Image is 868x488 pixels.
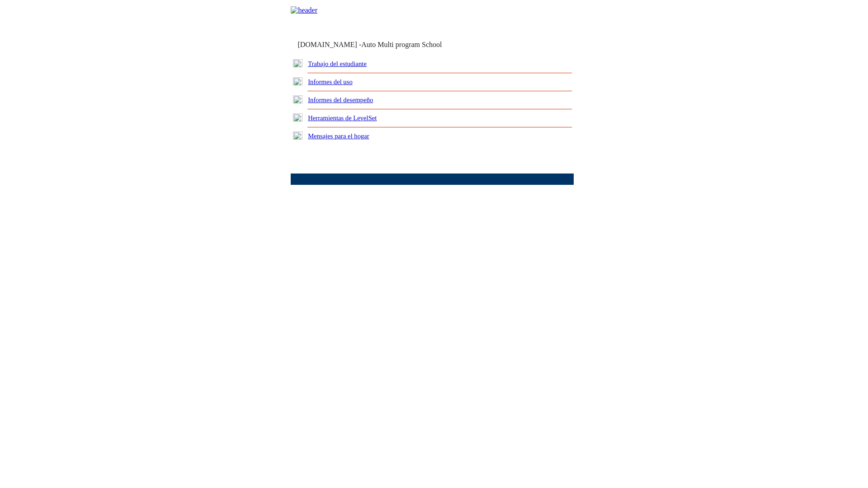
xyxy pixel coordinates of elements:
nobr: Auto Multi program School [361,41,442,48]
a: Informes del uso [308,78,353,85]
img: plus.gif [293,95,302,103]
a: Informes del desempeño [308,96,373,103]
img: plus.gif [293,59,302,67]
img: header [291,6,317,14]
img: plus.gif [293,131,302,140]
img: plus.gif [293,113,302,122]
a: Trabajo del estudiante [308,60,367,67]
img: plus.gif [293,77,302,85]
a: Herramientas de LevelSet [308,114,377,122]
a: Mensajes para el hogar [308,132,369,140]
td: [DOMAIN_NAME] - [297,41,464,49]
